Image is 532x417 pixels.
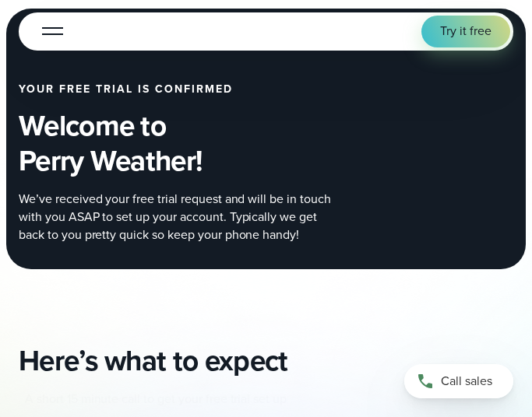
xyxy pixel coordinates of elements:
[19,108,342,178] h2: Welcome to Perry Weather!
[440,23,491,40] span: Try it free
[19,343,513,378] h2: Here’s what to expect
[19,191,342,244] p: We’ve received your free trial request and will be in touch with you ASAP to set up your account....
[404,364,513,398] a: Call sales
[421,16,510,47] a: Try it free
[19,83,342,96] h2: Your free trial is confirmed
[441,373,492,391] span: Call sales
